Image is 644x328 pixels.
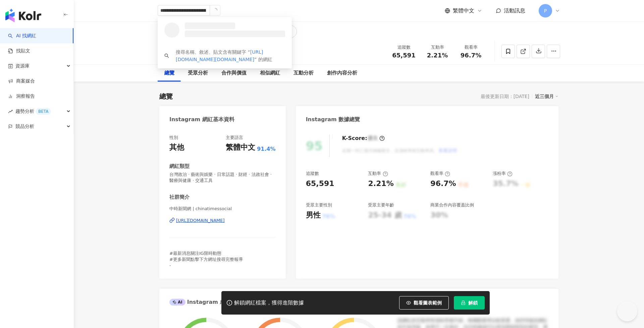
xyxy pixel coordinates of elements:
[425,44,450,51] div: 互動率
[226,135,243,141] div: 主要語言
[468,300,478,306] span: 解鎖
[159,92,173,101] div: 總覽
[481,94,529,99] div: 最後更新日期：[DATE]
[15,119,34,134] span: 競品分析
[169,142,184,153] div: 其他
[368,179,393,189] div: 2.21%
[169,206,276,212] span: 中時新聞網 | chinatimessocial
[392,52,415,59] span: 65,591
[430,171,450,177] div: 觀看率
[368,202,394,208] div: 受眾主要年齡
[453,7,474,14] span: 繁體中文
[188,69,208,77] div: 受眾分析
[164,53,169,58] span: search
[8,93,35,100] a: 洞察報告
[504,7,525,14] span: 活動訊息
[169,163,190,170] div: 網紅類型
[306,179,334,189] div: 65,591
[430,179,456,189] div: 96.7%
[342,135,385,142] div: K-Score :
[8,48,30,54] a: 找貼文
[368,171,388,177] div: 互動率
[176,48,285,63] div: 搜尋名稱、敘述、貼文含有關鍵字 “ ” 的網紅
[234,299,304,307] div: 解鎖網紅檔案，獲得進階數據
[8,33,36,39] a: searchAI 找網紅
[260,69,280,77] div: 相似網紅
[169,194,190,201] div: 社群簡介
[293,69,314,77] div: 互動分析
[306,210,321,221] div: 男性
[226,142,255,153] div: 繁體中文
[306,171,319,177] div: 追蹤數
[36,108,51,115] div: BETA
[327,69,357,77] div: 創作內容分析
[221,69,247,77] div: 合作與價值
[306,116,360,123] div: Instagram 數據總覽
[399,296,449,310] button: 觀看圖表範例
[8,109,13,114] span: rise
[8,78,35,85] a: 商案媒合
[461,52,481,59] span: 96.7%
[176,218,225,224] div: [URL][DOMAIN_NAME]
[169,251,243,268] span: #最新消息關注IG限時動態 #更多新聞點擊下方網址搜尋完整報導 -
[257,145,276,153] span: 91.4%
[430,202,474,208] div: 商業合作內容覆蓋比例
[169,116,234,123] div: Instagram 網紅基本資料
[493,171,513,177] div: 漲粉率
[544,7,547,14] span: P
[15,104,51,119] span: 趨勢分析
[212,8,217,13] span: loading
[458,44,484,51] div: 觀看率
[169,172,276,184] span: 台灣政治 · 藝術與娛樂 · 日常話題 · 財經 · 法政社會 · 醫療與健康 · 交通工具
[164,69,174,77] div: 總覽
[391,44,417,51] div: 追蹤數
[414,300,442,306] span: 觀看圖表範例
[461,300,466,305] span: lock
[15,58,30,74] span: 資源庫
[169,218,276,224] a: [URL][DOMAIN_NAME]
[454,296,485,310] button: 解鎖
[427,52,448,59] span: 2.21%
[169,135,178,141] div: 性別
[535,92,558,101] div: 近三個月
[5,9,41,22] img: logo
[306,202,332,208] div: 受眾主要性別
